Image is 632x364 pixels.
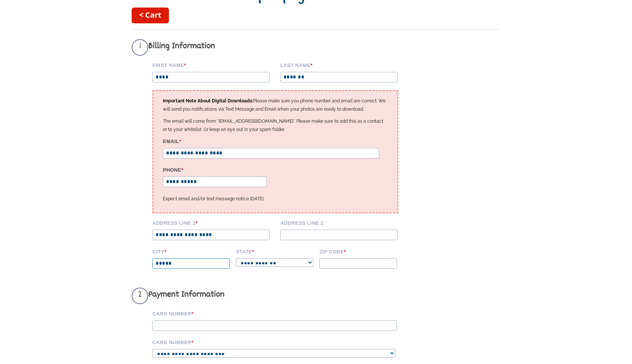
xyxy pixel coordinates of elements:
p: Please make sure you phone number and email are correct. We will send you notifications via Text ... [163,97,388,113]
span: 2 [132,288,148,304]
label: City [152,248,231,254]
h3: Payment Information [132,288,408,304]
label: State [236,248,314,254]
a: < Cart [132,8,169,23]
label: Last name [280,61,403,68]
span: 1 [132,39,148,56]
label: Zip code [319,248,398,254]
label: First Name [152,61,275,68]
label: Email [163,137,388,144]
label: Phone [163,166,271,173]
label: Card Number [152,338,408,345]
p: The email will come from "[EMAIL_ADDRESS][DOMAIN_NAME]". Please make sure to add this as a contac... [163,117,388,134]
label: Address Line 2 [280,219,403,226]
label: Address Line 1 [152,219,275,226]
h3: Billing Information [132,39,408,56]
p: Expect email and/or text message notice [DATE]. [163,195,388,203]
label: Card Number [152,310,408,317]
strong: Important Note About Digital Downloads: [163,98,253,104]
